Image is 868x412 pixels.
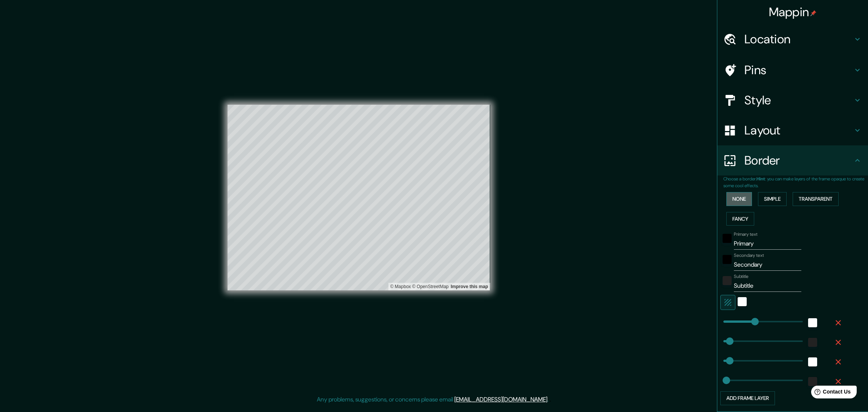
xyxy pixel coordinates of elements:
[744,32,853,47] h4: Location
[769,5,817,20] h4: Mappin
[808,318,817,327] button: white
[451,284,488,289] a: Map feedback
[723,175,868,189] p: Choose a border. : you can make layers of the frame opaque to create some cool effects.
[793,192,839,206] button: Transparent
[801,383,860,404] iframe: Help widget launcher
[717,145,868,175] div: Border
[726,212,754,226] button: Fancy
[734,231,757,238] label: Primary text
[454,395,547,403] a: [EMAIL_ADDRESS][DOMAIN_NAME]
[317,395,549,404] p: Any problems, suggestions, or concerns please email .
[808,338,817,347] button: color-222222
[758,192,787,206] button: Simple
[738,297,747,306] button: white
[734,273,749,280] label: Subtitle
[717,24,868,54] div: Location
[549,395,550,404] div: .
[717,55,868,85] div: Pins
[720,391,775,405] button: Add frame layer
[734,252,764,259] label: Secondary text
[744,63,853,78] h4: Pins
[717,85,868,115] div: Style
[808,357,817,366] button: white
[723,276,732,285] button: color-222222
[756,176,765,182] b: Hint
[744,93,853,108] h4: Style
[810,10,816,16] img: pin-icon.png
[717,115,868,145] div: Layout
[390,284,411,289] a: Mapbox
[723,234,732,243] button: black
[550,395,551,404] div: .
[808,377,817,386] button: color-222222
[726,192,752,206] button: None
[723,255,732,264] button: black
[744,153,853,168] h4: Border
[744,123,853,138] h4: Layout
[412,284,449,289] a: OpenStreetMap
